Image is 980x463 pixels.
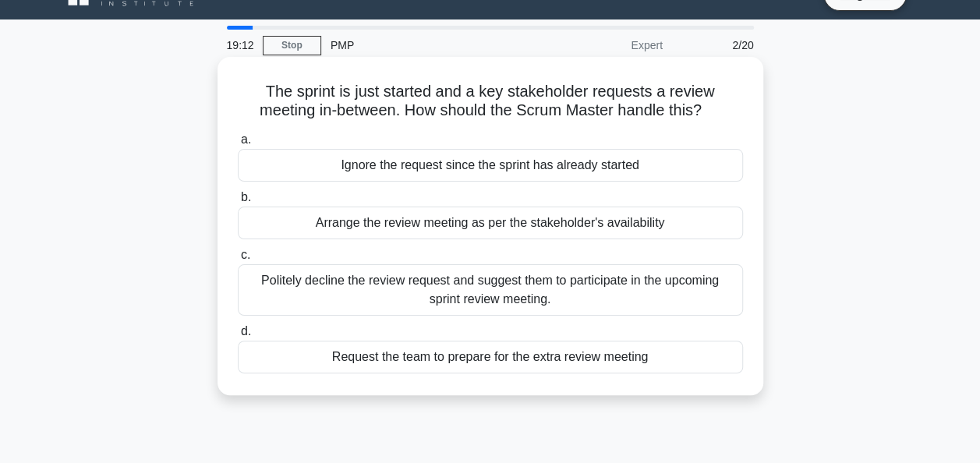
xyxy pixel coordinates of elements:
[263,36,321,55] a: Stop
[241,133,251,146] span: a.
[536,30,672,61] div: Expert
[236,82,745,121] h5: The sprint is just started and a key stakeholder requests a review meeting in-between. How should...
[238,149,743,182] div: Ignore the request since the sprint has already started
[238,264,743,316] div: Politely decline the review request and suggest them to participate in the upcoming sprint review...
[241,190,251,203] span: b.
[238,341,743,373] div: Request the team to prepare for the extra review meeting
[218,30,263,61] div: 19:12
[241,248,250,261] span: c.
[672,30,763,61] div: 2/20
[321,30,536,61] div: PMP
[241,324,251,338] span: d.
[238,207,743,239] div: Arrange the review meeting as per the stakeholder's availability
